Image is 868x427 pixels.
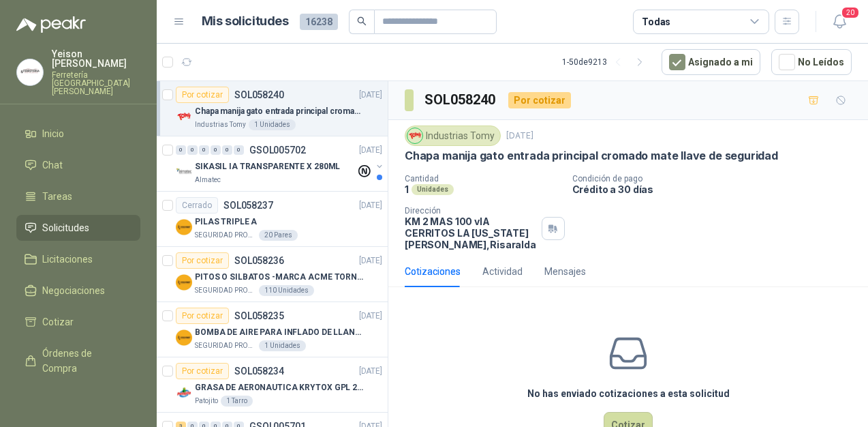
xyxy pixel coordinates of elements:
[195,326,365,339] p: BOMBA DE AIRE PARA INFLADO DE LLANTAS DE BICICLETA
[841,6,860,19] span: 20
[16,278,140,304] a: Negociaciones
[16,183,140,209] a: Tareas
[187,145,198,155] div: 0
[405,149,778,163] p: Chapa manija gato entrada principal cromado mate llave de seguridad
[157,247,388,302] a: Por cotizarSOL058236[DATE] Company LogoPITOS O SILBATOS -MARCA ACME TORNADO 635SEGURIDAD PROVISER...
[249,119,296,130] div: 1 Unidades
[42,346,127,376] span: Órdenes de Compra
[176,142,385,186] a: 0 0 0 0 0 0 GSOL005702[DATE] Company LogoSIKASIL IA TRANSPARENTE X 280MLAlmatec
[199,145,209,155] div: 0
[195,175,221,186] p: Almatec
[42,126,64,141] span: Inicio
[195,271,365,284] p: PITOS O SILBATOS -MARCA ACME TORNADO 635
[544,264,586,279] div: Mensajes
[405,216,536,250] p: KM 2 MAS 100 vIA CERRITOS LA [US_STATE] [PERSON_NAME] , Risaralda
[359,365,382,378] p: [DATE]
[42,314,74,329] span: Cotizar
[16,309,140,335] a: Cotizar
[642,14,670,29] div: Todas
[562,51,651,73] div: 1 - 50 de 9213
[52,71,140,95] p: Ferretería [GEOGRAPHIC_DATA][PERSON_NAME]
[176,274,192,291] img: Company Logo
[16,387,140,413] a: Remisiones
[223,201,273,210] p: SOL058237
[195,160,340,173] p: SIKASIL IA TRANSPARENTE X 280ML
[195,381,365,394] p: GRASA DE AERONAUTICA KRYTOX GPL 207 (SE ADJUNTA IMAGEN DE REFERENCIA)
[195,340,256,351] p: SEGURIDAD PROVISER LTDA
[405,174,561,183] p: Cantidad
[176,252,229,269] div: Por cotizar
[405,183,409,195] p: 1
[176,87,229,103] div: Por cotizar
[211,145,221,155] div: 0
[405,264,461,279] div: Cotizaciones
[234,366,284,376] p: SOL058234
[16,340,140,381] a: Órdenes de Compra
[527,386,730,401] h3: No has enviado cotizaciones a esta solicitud
[259,340,306,351] div: 1 Unidades
[506,130,533,143] p: [DATE]
[405,206,536,216] p: Dirección
[157,192,388,247] a: CerradoSOL058237[DATE] Company LogoPILAS TRIPLE ASEGURIDAD PROVISER LTDA20 Pares
[827,10,852,34] button: 20
[508,92,571,108] div: Por cotizar
[572,183,863,195] p: Crédito a 30 días
[359,254,382,267] p: [DATE]
[482,264,523,279] div: Actividad
[176,219,192,235] img: Company Logo
[176,329,192,346] img: Company Logo
[16,215,140,241] a: Solicitudes
[42,283,105,298] span: Negociaciones
[42,252,93,267] span: Licitaciones
[359,199,382,212] p: [DATE]
[42,189,72,204] span: Tareas
[52,49,140,68] p: Yeison [PERSON_NAME]
[16,121,140,147] a: Inicio
[195,285,256,296] p: SEGURIDAD PROVISER LTDA
[662,49,760,75] button: Asignado a mi
[176,164,192,180] img: Company Logo
[176,385,192,401] img: Company Logo
[16,152,140,178] a: Chat
[176,363,229,379] div: Por cotizar
[42,392,93,407] span: Remisiones
[176,145,186,155] div: 0
[359,310,382,323] p: [DATE]
[176,197,218,213] div: Cerrado
[357,16,367,26] span: search
[195,119,246,130] p: Industrias Tomy
[157,357,388,413] a: Por cotizarSOL058234[DATE] Company LogoGRASA DE AERONAUTICA KRYTOX GPL 207 (SE ADJUNTA IMAGEN DE ...
[195,396,218,407] p: Patojito
[259,285,314,296] div: 110 Unidades
[16,16,86,33] img: Logo peakr
[221,396,253,407] div: 1 Tarro
[412,184,454,195] div: Unidades
[195,230,256,241] p: SEGURIDAD PROVISER LTDA
[195,216,257,229] p: PILAS TRIPLE A
[234,90,284,100] p: SOL058240
[16,246,140,272] a: Licitaciones
[17,59,43,85] img: Company Logo
[300,14,338,30] span: 16238
[234,311,284,321] p: SOL058235
[771,49,852,75] button: No Leídos
[405,126,501,146] div: Industrias Tomy
[222,145,232,155] div: 0
[259,230,298,241] div: 20 Pares
[424,89,497,111] h3: SOL058240
[176,108,192,125] img: Company Logo
[42,158,63,173] span: Chat
[176,308,229,324] div: Por cotizar
[249,145,306,155] p: GSOL005702
[359,89,382,102] p: [DATE]
[157,302,388,357] a: Por cotizarSOL058235[DATE] Company LogoBOMBA DE AIRE PARA INFLADO DE LLANTAS DE BICICLETASEGURIDA...
[42,220,89,235] span: Solicitudes
[359,144,382,157] p: [DATE]
[572,174,863,183] p: Condición de pago
[234,256,284,265] p: SOL058236
[202,12,289,31] h1: Mis solicitudes
[407,128,422,143] img: Company Logo
[195,105,365,118] p: Chapa manija gato entrada principal cromado mate llave de seguridad
[234,145,244,155] div: 0
[157,81,388,136] a: Por cotizarSOL058240[DATE] Company LogoChapa manija gato entrada principal cromado mate llave de ...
